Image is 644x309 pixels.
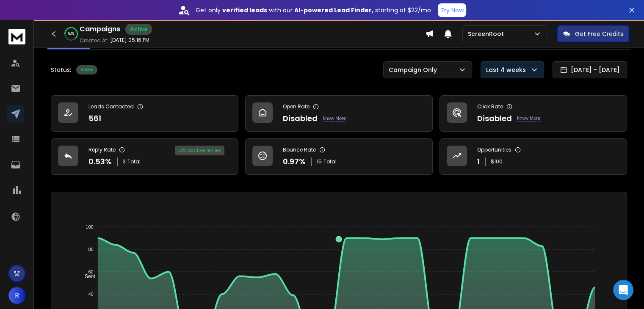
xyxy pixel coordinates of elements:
p: Disabled [477,113,512,124]
button: R [8,287,25,304]
a: Bounce Rate0.97%15Total [245,138,433,175]
p: Get only with our starting at $22/mo [196,6,431,14]
h1: Campaigns [80,24,120,34]
p: Get Free Credits [575,30,623,38]
strong: verified leads [222,6,267,14]
p: Reply Rate [88,146,116,153]
p: 63 % [68,31,74,36]
tspan: 40 [88,291,94,296]
span: Total [323,158,337,165]
p: 1 [477,156,480,168]
img: logo [8,29,25,44]
a: Open RateDisabledKnow More [245,95,433,132]
p: Created At: [80,37,108,44]
p: Know More [323,115,346,122]
p: [DATE] 05:16 PM [110,37,149,44]
span: 15 [317,158,322,165]
button: Try Now [438,3,466,17]
p: Last 4 weeks [486,66,529,74]
p: Know More [517,115,540,122]
p: Click Rate [477,103,503,110]
tspan: 60 [88,269,94,274]
button: [DATE] - [DATE] [553,61,627,78]
div: Active [125,24,152,35]
span: Sent [78,273,95,279]
p: Disabled [283,113,318,124]
p: 561 [88,113,101,124]
p: 0.53 % [88,156,112,168]
div: 33 % positive replies [175,146,224,155]
p: Status: [51,66,71,74]
tspan: 100 [86,224,94,229]
div: Open Intercom Messenger [613,280,633,300]
a: Reply Rate0.53%3Total33% positive replies [51,138,238,175]
strong: AI-powered Lead Finder, [294,6,373,14]
a: Leads Contacted561 [51,95,238,132]
p: Bounce Rate [283,146,316,153]
a: Opportunities1$100 [439,138,627,175]
span: Total [127,158,141,165]
p: Open Rate [283,103,310,110]
p: Try Now [440,6,464,14]
p: 0.97 % [283,156,306,168]
a: Click RateDisabledKnow More [439,95,627,132]
button: Get Free Credits [557,25,629,42]
p: Opportunities [477,146,511,153]
p: Leads Contacted [88,103,134,110]
tspan: 80 [88,247,94,252]
p: $ 100 [491,158,503,165]
p: Campaign Only [389,66,440,74]
p: ScreenRoot [468,30,507,38]
div: Active [76,65,97,74]
span: 3 [123,158,126,165]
